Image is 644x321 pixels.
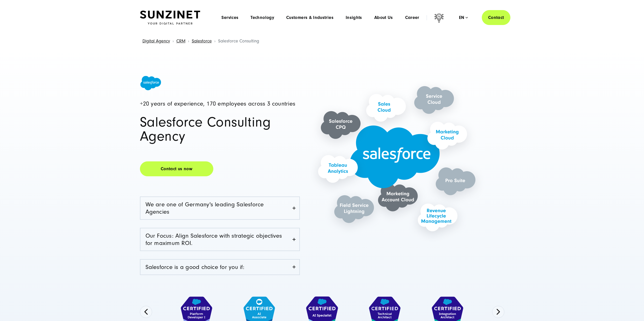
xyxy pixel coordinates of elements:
h4: +20 years of experience, 170 employees across 3 countries [140,101,300,107]
a: Technology [251,15,274,20]
button: Previous [140,306,152,318]
a: Salesforce [192,38,212,44]
img: SUNZINET Full Service Digital Agentur [140,11,200,25]
div: en [459,15,468,20]
img: Salesforce agency for salesforce consulting SUNZINET [310,70,494,242]
span: Salesforce Consulting [218,38,259,44]
a: About Us [374,15,393,20]
a: Our Focus: Align Salesforce with strategic objectives for maximum ROI. [140,228,299,251]
a: Digital Agency [142,38,170,44]
a: Career [405,15,419,20]
a: CRM [176,38,185,44]
a: We are one of Germany's leading Salesforce Agencies [140,197,299,219]
a: Customers & Industries [286,15,334,20]
a: Contact us now [140,161,213,176]
a: Insights [346,15,362,20]
a: Services [221,15,238,20]
a: Contact [482,10,510,25]
h1: Salesforce Consulting Agency [140,115,300,143]
a: Salesforce is a good choice for you if: [140,260,299,275]
button: Next [492,306,504,318]
img: Salesforce Logo - Salesforce consulting Agency SUNZINET [140,76,161,91]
